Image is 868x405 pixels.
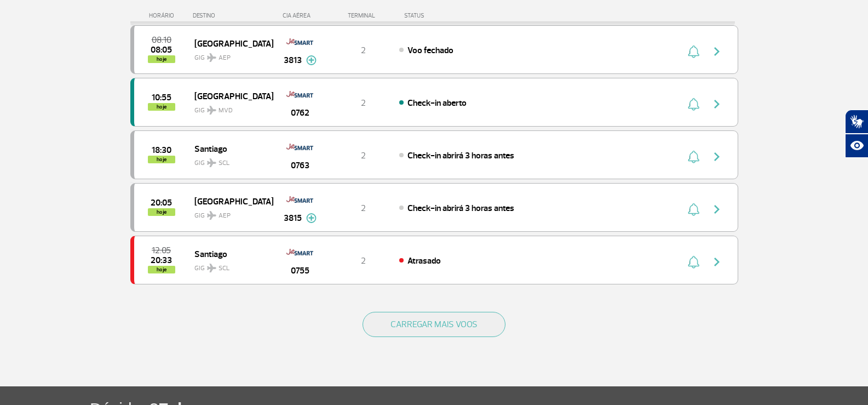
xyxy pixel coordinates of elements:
[194,89,265,103] span: [GEOGRAPHIC_DATA]
[327,12,399,19] div: TERMINAL
[710,150,723,163] img: seta-direita-painel-voo.svg
[152,146,171,154] span: 2025-08-27 18:30:00
[194,205,265,221] span: GIG
[207,264,216,272] img: destiny_airplane.svg
[407,203,514,214] span: Check-in abrirá 3 horas antes
[152,36,171,44] span: 2025-08-27 08:10:00
[291,106,309,119] span: 0762
[407,150,514,161] span: Check-in abrirá 3 horas antes
[361,45,366,56] span: 2
[284,212,302,225] span: 3815
[710,98,723,111] img: seta-direita-painel-voo.svg
[407,45,453,56] span: Voo fechado
[194,194,265,208] span: [GEOGRAPHIC_DATA]
[219,53,231,63] span: AEP
[194,141,265,156] span: Santiago
[193,12,273,19] div: DESTINO
[219,264,229,273] span: SCL
[151,46,172,54] span: 2025-08-27 08:05:56
[710,45,723,58] img: seta-direita-painel-voo.svg
[207,53,216,62] img: destiny_airplane.svg
[361,98,366,109] span: 2
[207,211,216,220] img: destiny_airplane.svg
[152,94,171,101] span: 2025-08-27 10:55:00
[194,36,265,50] span: [GEOGRAPHIC_DATA]
[207,106,216,115] img: destiny_airplane.svg
[134,12,193,19] div: HORÁRIO
[273,12,327,19] div: CIA AÉREA
[688,98,699,111] img: sino-painel-voo.svg
[688,150,699,163] img: sino-painel-voo.svg
[361,150,366,161] span: 2
[399,12,488,19] div: STATUS
[688,203,699,216] img: sino-painel-voo.svg
[194,152,265,168] span: GIG
[151,256,172,264] span: 2025-08-27 20:33:00
[291,264,309,277] span: 0755
[194,258,265,273] span: GIG
[845,134,868,158] button: Abrir recursos assistivos.
[710,255,723,269] img: seta-direita-painel-voo.svg
[306,55,317,65] img: mais-info-painel-voo.svg
[407,255,441,266] span: Atrasado
[148,156,175,163] span: hoje
[363,312,505,337] button: CARREGAR MAIS VOOS
[284,54,302,67] span: 3813
[291,159,309,172] span: 0763
[361,203,366,214] span: 2
[710,203,723,216] img: seta-direita-painel-voo.svg
[148,208,175,216] span: hoje
[148,103,175,111] span: hoje
[219,106,233,116] span: MVD
[151,199,172,207] span: 2025-08-27 20:05:00
[194,100,265,116] span: GIG
[306,213,317,223] img: mais-info-painel-voo.svg
[148,55,175,63] span: hoje
[688,255,699,269] img: sino-painel-voo.svg
[219,211,231,221] span: AEP
[407,98,467,109] span: Check-in aberto
[688,45,699,58] img: sino-painel-voo.svg
[207,158,216,167] img: destiny_airplane.svg
[152,247,171,254] span: 2025-08-27 12:05:00
[194,247,265,261] span: Santiago
[845,110,868,134] button: Abrir tradutor de língua de sinais.
[845,110,868,158] div: Plugin de acessibilidade da Hand Talk.
[194,47,265,63] span: GIG
[361,255,366,266] span: 2
[219,158,229,168] span: SCL
[148,266,175,273] span: hoje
